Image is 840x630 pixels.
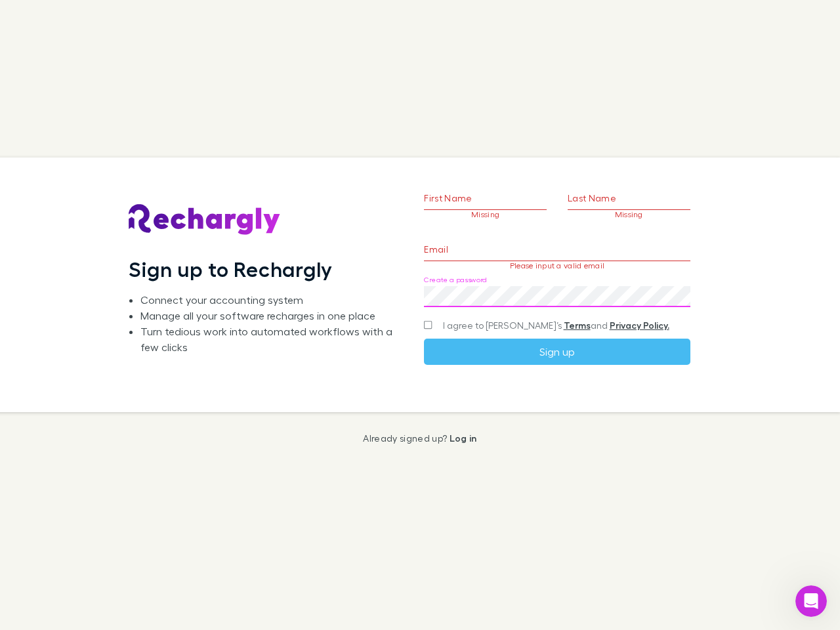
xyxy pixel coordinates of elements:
[363,433,476,444] p: Already signed up?
[424,210,547,219] p: Missing
[424,261,690,270] p: Please input a valid email
[140,292,403,308] li: Connect your accounting system
[140,308,403,324] li: Manage all your software recharges in one place
[450,432,477,444] a: Log in
[443,319,669,332] span: I agree to [PERSON_NAME]’s and
[424,275,487,285] label: Create a password
[129,257,333,282] h1: Sign up to Rechargly
[564,320,591,331] a: Terms
[795,585,827,617] iframe: Intercom live chat
[568,210,690,219] p: Missing
[424,339,690,365] button: Sign up
[129,204,281,236] img: Rechargly's Logo
[140,324,403,355] li: Turn tedious work into automated workflows with a few clicks
[610,320,669,331] a: Privacy Policy.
